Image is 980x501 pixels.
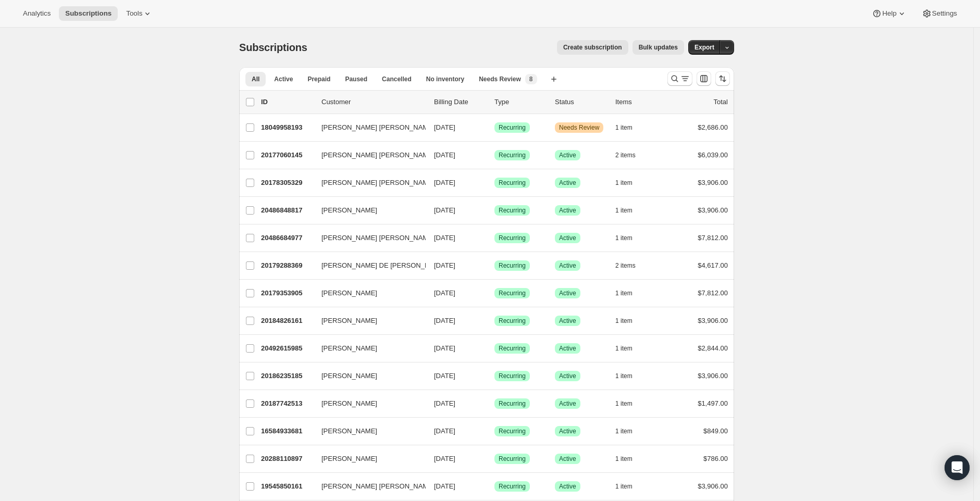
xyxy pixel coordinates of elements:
[615,314,644,328] button: 1 item
[321,371,377,381] span: [PERSON_NAME]
[615,341,644,356] button: 1 item
[315,285,419,302] button: [PERSON_NAME]
[932,9,957,18] span: Settings
[261,454,313,464] p: 20288110897
[261,150,313,160] p: 20177060145
[865,6,913,21] button: Help
[23,9,51,18] span: Analytics
[434,399,455,407] span: [DATE]
[615,479,644,494] button: 1 item
[615,427,632,435] span: 1 item
[434,179,455,186] span: [DATE]
[261,97,728,107] div: IDCustomerBilling DateTypeStatusItemsTotal
[434,455,455,462] span: [DATE]
[559,372,576,380] span: Active
[698,317,728,324] span: $3,906.00
[321,150,435,160] span: [PERSON_NAME] [PERSON_NAME]
[17,6,57,21] button: Analytics
[698,289,728,297] span: $7,812.00
[261,452,728,466] div: 20288110897[PERSON_NAME][DATE]SuccessRecurringSuccessActive1 item$786.00
[261,479,728,494] div: 19545850161[PERSON_NAME] [PERSON_NAME][DATE]SuccessRecurringSuccessActive1 item$3,906.00
[321,454,377,464] span: [PERSON_NAME]
[529,75,533,83] span: 8
[261,481,313,492] p: 19545850161
[555,97,607,107] p: Status
[615,317,632,325] span: 1 item
[261,260,313,271] p: 20179288369
[321,260,446,271] span: [PERSON_NAME] DE [PERSON_NAME]
[559,234,576,242] span: Active
[315,119,419,136] button: [PERSON_NAME] [PERSON_NAME]
[559,427,576,435] span: Active
[261,120,728,135] div: 18049958193[PERSON_NAME] [PERSON_NAME][DATE]SuccessRecurringWarningNeeds Review1 item$2,686.00
[639,43,678,52] span: Bulk updates
[261,343,313,354] p: 20492615985
[559,123,599,132] span: Needs Review
[559,261,576,270] span: Active
[434,317,455,324] span: [DATE]
[434,261,455,269] span: [DATE]
[315,395,419,412] button: [PERSON_NAME]
[315,478,419,495] button: [PERSON_NAME] [PERSON_NAME]
[499,317,526,325] span: Recurring
[321,481,435,492] span: [PERSON_NAME] [PERSON_NAME]
[615,396,644,411] button: 1 item
[315,450,419,467] button: [PERSON_NAME]
[261,316,313,326] p: 20184826161
[615,97,667,107] div: Items
[615,120,644,135] button: 1 item
[499,427,526,435] span: Recurring
[321,316,377,326] span: [PERSON_NAME]
[559,179,576,187] span: Active
[615,372,632,380] span: 1 item
[499,372,526,380] span: Recurring
[434,234,455,242] span: [DATE]
[274,75,293,83] span: Active
[321,205,377,216] span: [PERSON_NAME]
[882,9,896,18] span: Help
[434,427,455,435] span: [DATE]
[615,261,636,270] span: 2 items
[261,233,313,243] p: 20486684977
[252,75,259,83] span: All
[315,230,419,246] button: [PERSON_NAME] [PERSON_NAME]
[261,426,313,436] p: 16584933681
[261,148,728,162] div: 20177060145[PERSON_NAME] [PERSON_NAME][DATE]SuccessRecurringSuccessActive2 items$6,039.00
[239,42,307,53] span: Subscriptions
[615,151,636,159] span: 2 items
[434,482,455,490] span: [DATE]
[434,123,455,131] span: [DATE]
[615,206,632,215] span: 1 item
[698,234,728,242] span: $7,812.00
[945,455,970,480] div: Open Intercom Messenger
[615,203,644,218] button: 1 item
[714,97,728,107] p: Total
[615,176,644,190] button: 1 item
[321,178,435,188] span: [PERSON_NAME] [PERSON_NAME]
[615,148,647,162] button: 2 items
[615,123,632,132] span: 1 item
[321,233,435,243] span: [PERSON_NAME] [PERSON_NAME]
[632,40,684,55] button: Bulk updates
[615,289,632,297] span: 1 item
[479,75,521,83] span: Needs Review
[559,344,576,353] span: Active
[321,426,377,436] span: [PERSON_NAME]
[261,258,728,273] div: 20179288369[PERSON_NAME] DE [PERSON_NAME][DATE]SuccessRecurringSuccessActive2 items$4,617.00
[559,399,576,408] span: Active
[499,482,526,491] span: Recurring
[559,206,576,215] span: Active
[698,482,728,490] span: $3,906.00
[261,398,313,409] p: 20187742513
[345,75,367,83] span: Paused
[698,123,728,131] span: $2,686.00
[615,258,647,273] button: 2 items
[426,75,464,83] span: No inventory
[545,72,562,86] button: Create new view
[434,151,455,159] span: [DATE]
[261,97,313,107] p: ID
[559,482,576,491] span: Active
[557,40,628,55] button: Create subscription
[261,369,728,383] div: 20186235185[PERSON_NAME][DATE]SuccessRecurringSuccessActive1 item$3,906.00
[321,288,377,298] span: [PERSON_NAME]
